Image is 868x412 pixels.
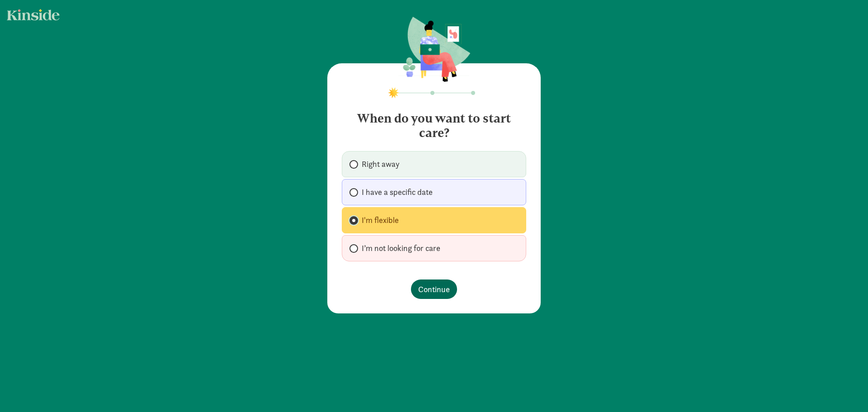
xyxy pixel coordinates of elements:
[362,243,440,254] span: I’m not looking for care
[362,187,433,198] span: I have a specific date
[342,104,526,140] h4: When do you want to start care?
[362,215,399,226] span: I'm flexible
[418,283,450,295] span: Continue
[411,279,457,299] button: Continue
[362,159,400,170] span: Right away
